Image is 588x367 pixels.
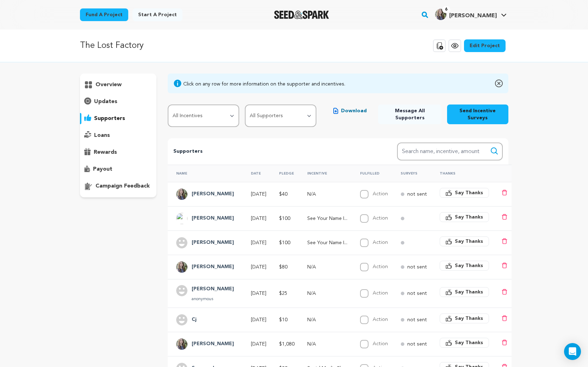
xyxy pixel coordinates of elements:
span: [PERSON_NAME] [449,13,497,19]
a: Fund a project [80,8,128,21]
p: anonymous [192,296,234,302]
button: Say Thanks [440,188,489,198]
span: Download [341,107,367,114]
span: Say Thanks [455,214,483,221]
label: Action [373,291,388,296]
span: Riley A.'s Profile [434,7,508,22]
div: Riley A.'s Profile [435,9,497,20]
input: Search name, incentive, amount [397,143,503,160]
th: Date [242,165,271,182]
p: updates [94,97,117,106]
span: Say Thanks [455,189,483,196]
img: 8e7ef93ac0d8bd2b.jpg [435,9,446,20]
span: $100 [279,216,290,221]
button: Message All Supporters [378,105,441,124]
a: Riley A.'s Profile [434,7,508,20]
p: [DATE] [251,290,266,297]
span: $80 [279,265,287,270]
label: Action [373,191,388,196]
span: $10 [279,317,287,322]
p: [DATE] [251,191,266,198]
button: Say Thanks [440,314,489,323]
p: Supporters [173,147,374,156]
p: not sent [407,316,427,323]
p: N/A [307,316,347,323]
p: [DATE] [251,239,266,246]
button: Say Thanks [440,212,489,222]
span: Say Thanks [455,289,483,296]
img: user.png [176,285,187,296]
img: Seed&Spark Logo Dark Mode [274,11,329,19]
h4: Greg Epler-Wood [192,239,234,247]
label: Action [373,317,388,322]
button: overview [80,79,157,90]
p: N/A [307,341,347,348]
span: 6 [442,6,450,13]
th: Pledge [271,165,299,182]
div: Open Intercom Messenger [564,343,581,360]
p: The Lost Factory [80,39,144,52]
button: updates [80,96,157,107]
h4: Riley Allen [192,340,234,348]
span: Say Thanks [455,339,483,346]
p: [DATE] [251,316,266,323]
button: payout [80,164,157,175]
span: Say Thanks [455,238,483,245]
img: 8e7ef93ac0d8bd2b.jpg [176,261,187,273]
p: See Your Name In The Credits! [307,239,347,246]
span: $25 [279,291,287,296]
p: not sent [407,290,427,297]
label: Action [373,264,388,269]
p: N/A [307,191,347,198]
span: $40 [279,192,287,197]
th: Name [168,165,242,182]
a: Seed&Spark Homepage [274,11,329,19]
img: user.png [176,237,187,248]
button: Say Thanks [440,236,489,246]
p: [DATE] [251,264,266,271]
img: ACg8ocIQPV5Bch9EyxVkLaCFfWspb_KeATH9txcKJJxtf24JjuA_qVGd=s96-c [176,213,187,224]
p: [DATE] [251,341,266,348]
p: loans [94,131,110,140]
button: Send Incentive Surveys [447,105,508,124]
p: campaign feedback [95,182,150,190]
h4: Tim Walker [192,214,234,223]
p: supporters [94,114,125,123]
p: not sent [407,191,427,198]
button: Say Thanks [440,261,489,271]
th: Fulfilled [352,165,392,182]
a: Start a project [132,8,182,21]
th: Surveys [392,165,431,182]
label: Action [373,216,388,221]
button: Say Thanks [440,287,489,297]
img: 8e7ef93ac0d8bd2b.jpg [176,189,187,200]
span: Say Thanks [455,262,483,269]
button: Download [328,105,372,117]
p: N/A [307,264,347,271]
p: See Your Name In The Credits! [307,215,347,222]
button: rewards [80,147,157,158]
h4: Riley Allen [192,190,234,198]
button: loans [80,130,157,141]
img: 8e7ef93ac0d8bd2b.jpg [176,338,187,350]
p: rewards [94,148,117,157]
p: [DATE] [251,215,266,222]
button: Say Thanks [440,338,489,348]
h4: Julia Weinberg [192,285,234,293]
p: not sent [407,264,427,271]
span: $1,080 [279,342,295,347]
p: N/A [307,290,347,297]
button: campaign feedback [80,181,157,192]
p: overview [95,81,122,89]
span: Message All Supporters [384,107,436,121]
th: Incentive [299,165,352,182]
a: Edit Project [464,39,506,52]
p: payout [93,165,112,173]
label: Action [373,240,388,245]
label: Action [373,341,388,346]
img: user.png [176,314,187,325]
span: $100 [279,240,290,245]
img: close-o.svg [495,79,503,88]
th: Thanks [431,165,493,182]
p: not sent [407,341,427,348]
